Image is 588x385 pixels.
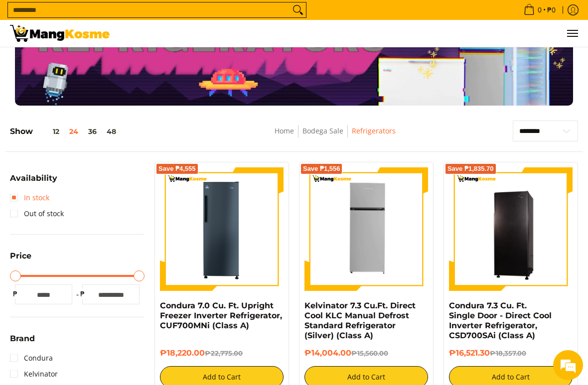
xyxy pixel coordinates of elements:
[33,128,64,135] button: 12
[351,349,388,357] del: ₱15,560.00
[521,4,559,15] span: •
[449,169,573,289] img: Condura 7.3 Cu. Ft. Single Door - Direct Cool Inverter Refrigerator, CSD700SAi (Class A)
[160,301,282,330] a: Condura 7.0 Cu. Ft. Upright Freezer Inverter Refrigerator, CUF700MNi (Class A)
[10,206,64,222] a: Out of stock
[10,335,35,343] span: Brand
[304,301,416,340] a: Kelvinator 7.3 Cu.Ft. Direct Cool KLC Manual Defrost Standard Refrigerator (Silver) (Class A)
[275,126,294,135] a: Home
[83,128,102,135] button: 36
[304,167,428,291] img: Kelvinator 7.3 Cu.Ft. Direct Cool KLC Manual Defrost Standard Refrigerator (Silver) (Class A)
[77,289,87,299] span: ₱
[546,6,557,13] span: ₱0
[10,289,20,299] span: ₱
[10,174,57,182] span: Availability
[352,126,396,135] a: Refrigerators
[536,6,543,13] span: 0
[160,167,284,291] img: Condura 7.0 Cu. Ft. Upright Freezer Inverter Refrigerator, CUF700MNi (Class A)
[10,350,53,366] a: Condura
[209,125,461,147] nav: Breadcrumbs
[10,25,110,42] img: Bodega Sale Refrigerator l Mang Kosme: Home Appliances Warehouse Sale
[120,20,578,47] ul: Customer Navigation
[449,301,552,340] a: Condura 7.3 Cu. Ft. Single Door - Direct Cool Inverter Refrigerator, CSD700SAi (Class A)
[303,166,340,172] span: Save ₱1,556
[10,174,57,190] summary: Open
[160,348,284,359] h6: ₱18,220.00
[10,252,31,267] summary: Open
[10,190,49,206] a: In stock
[10,335,35,350] summary: Open
[158,166,196,172] span: Save ₱4,555
[120,20,578,47] nav: Main Menu
[10,252,31,260] span: Price
[205,349,243,357] del: ₱22,775.00
[449,348,573,359] h6: ₱16,521.30
[566,20,578,47] button: Menu
[10,127,121,136] h5: Show
[102,128,121,135] button: 48
[64,128,83,135] button: 24
[304,348,428,359] h6: ₱14,004.00
[10,366,58,382] a: Kelvinator
[302,126,343,135] a: Bodega Sale
[290,2,306,17] button: Search
[490,349,526,357] del: ₱18,357.00
[447,166,494,172] span: Save ₱1,835.70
